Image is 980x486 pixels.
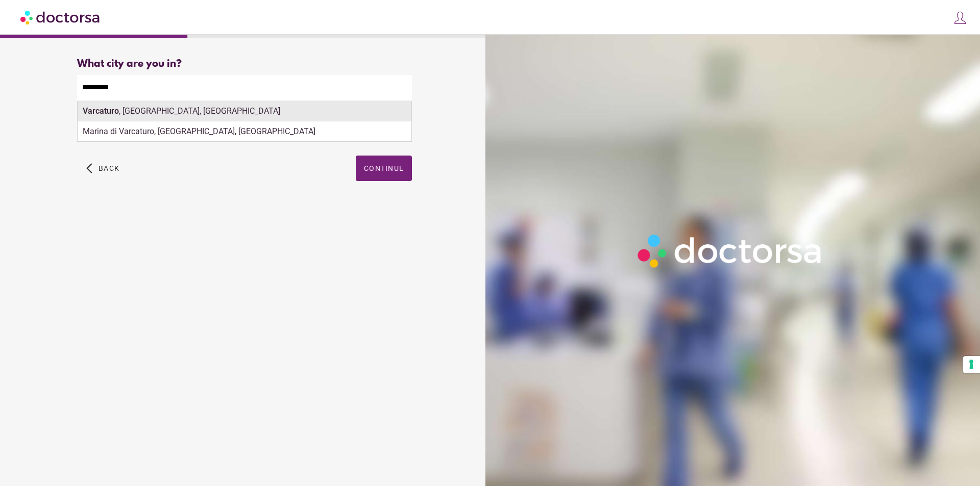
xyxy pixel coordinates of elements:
[78,101,411,121] div: , [GEOGRAPHIC_DATA], [GEOGRAPHIC_DATA]
[356,156,412,181] button: Continue
[963,356,980,373] button: Your consent preferences for tracking technologies
[953,11,967,25] img: icons8-customer-100.png
[20,6,101,29] img: Doctorsa.com
[77,100,412,122] div: Make sure the city you pick is where you need assistance.
[78,121,411,142] div: Marina di Varcaturo, [GEOGRAPHIC_DATA], [GEOGRAPHIC_DATA]
[82,156,124,181] button: arrow_back_ios Back
[364,164,404,172] span: Continue
[77,58,412,70] div: What city are you in?
[83,106,119,116] strong: Varcaturo
[99,164,119,172] span: Back
[632,229,828,273] img: Logo-Doctorsa-trans-White-partial-flat.png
